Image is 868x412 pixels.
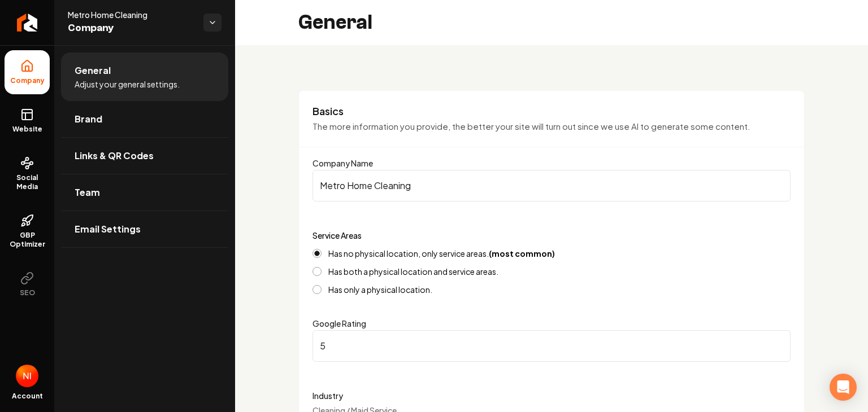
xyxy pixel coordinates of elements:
[75,64,111,77] span: General
[313,158,373,168] label: Company Name
[75,186,100,199] span: Team
[5,262,50,306] button: SEO
[5,231,50,249] span: GBP Optimizer
[328,268,498,275] label: Has both a physical location and service areas.
[68,9,194,20] span: Metro Home Cleaning
[8,125,47,134] span: Website
[61,174,228,211] a: Team
[5,173,50,191] span: Social Media
[313,170,791,201] input: Company Name
[75,149,154,163] span: Links & QR Codes
[6,76,49,85] span: Company
[5,99,50,143] a: Website
[5,147,50,200] a: Social Media
[17,14,38,32] img: Rebolt Logo
[75,112,102,126] span: Brand
[298,11,372,34] h2: General
[489,248,555,258] strong: (most common)
[61,138,228,174] a: Links & QR Codes
[830,374,857,401] div: Open Intercom Messenger
[12,392,43,401] span: Account
[313,120,791,133] p: The more information you provide, the better your site will turn out since we use AI to generate ...
[75,222,141,236] span: Email Settings
[61,101,228,137] a: Brand
[15,288,40,297] span: SEO
[16,365,38,387] button: Open user button
[313,389,791,402] label: Industry
[5,205,50,258] a: GBP Optimizer
[313,230,362,240] label: Service Areas
[328,249,555,257] label: Has no physical location, only service areas.
[68,20,194,36] span: Company
[313,330,791,362] input: Google Rating
[61,211,228,247] a: Email Settings
[328,286,432,293] label: Has only a physical location.
[16,365,38,387] img: Neil Isaacs
[313,318,366,328] label: Google Rating
[75,78,180,90] span: Adjust your general settings.
[313,104,791,118] h3: Basics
